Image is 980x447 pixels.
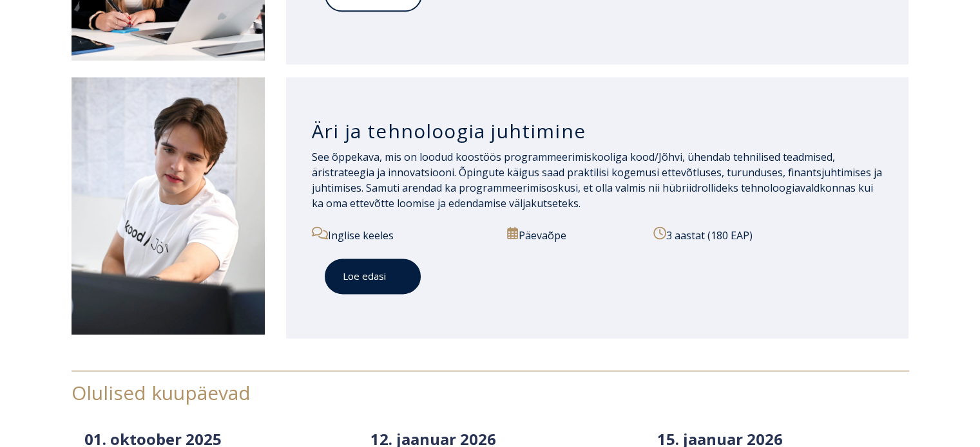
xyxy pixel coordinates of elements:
[507,226,639,243] p: Päevaõpe
[653,226,883,243] p: 3 aastat (180 EAP)
[72,379,251,406] span: Olulised kuupäevad
[312,226,492,243] p: Inglise keeles
[312,119,883,143] h3: Äri ja tehnoloogia juhtimine
[312,149,883,211] p: See õppekava, mis on loodud koostöös programmeerimiskooliga kood/Jõhvi, ühendab tehnilised teadmi...
[325,259,421,294] a: Loe edasi
[72,77,265,334] img: Äri ja tehnoloogia juhtimine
